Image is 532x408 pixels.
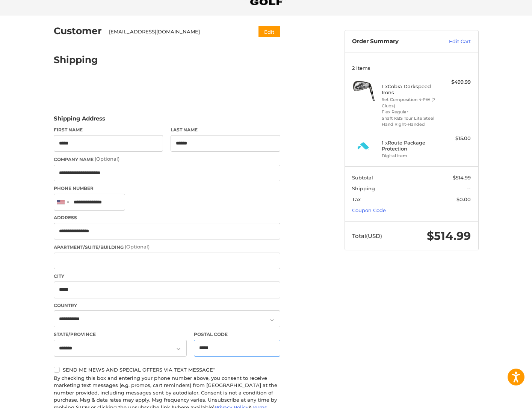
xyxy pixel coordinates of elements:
small: (Optional) [95,156,119,162]
li: Digital Item [382,153,439,159]
li: Hand Right-Handed [382,121,439,128]
button: Edit [258,26,280,37]
label: First Name [54,126,163,133]
h4: 1 x Route Package Protection [382,140,439,152]
label: Company Name [54,155,280,163]
legend: Shipping Address [54,114,105,126]
h3: 2 Items [352,65,471,71]
label: Country [54,302,280,309]
div: [EMAIL_ADDRESS][DOMAIN_NAME] [109,28,244,36]
span: $514.99 [427,229,471,243]
label: City [54,273,280,280]
div: United States: +1 [54,194,71,210]
div: $15.00 [441,135,471,142]
label: Postal Code [194,331,280,338]
h4: 1 x Cobra Darkspeed Irons [382,83,439,96]
label: Address [54,214,280,221]
div: $499.99 [441,78,471,86]
label: State/Province [54,331,187,338]
a: Coupon Code [352,207,386,213]
span: -- [467,185,471,191]
label: Phone Number [54,185,280,192]
span: Shipping [352,185,375,191]
span: $0.00 [456,196,471,202]
li: Set Composition 4-PW (7 Clubs) [382,96,439,109]
span: $514.99 [453,175,471,181]
h2: Shipping [54,54,98,66]
a: Edit Cart [433,38,471,45]
label: Last Name [171,126,280,133]
span: Total (USD) [352,232,382,239]
span: Subtotal [352,175,373,181]
h2: Customer [54,25,102,37]
li: Flex Regular [382,109,439,115]
span: Tax [352,196,361,202]
small: (Optional) [125,244,150,250]
h3: Order Summary [352,38,433,45]
label: Send me news and special offers via text message* [54,367,280,373]
li: Shaft KBS Tour Lite Steel [382,115,439,122]
label: Apartment/Suite/Building [54,243,280,251]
